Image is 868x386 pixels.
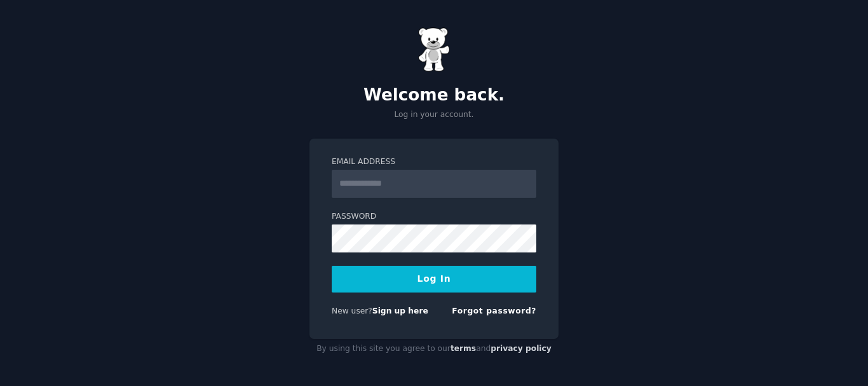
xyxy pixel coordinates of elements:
[332,211,536,223] label: Password
[491,344,552,353] a: privacy policy
[332,156,536,168] label: Email Address
[418,27,450,72] img: Gummy Bear
[372,307,428,315] a: Sign up here
[309,85,559,106] h2: Welcome back.
[451,344,476,353] a: terms
[332,307,372,315] span: New user?
[309,339,559,359] div: By using this site you agree to our and
[309,109,559,121] p: Log in your account.
[332,266,536,293] button: Log In
[452,307,536,315] a: Forgot password?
